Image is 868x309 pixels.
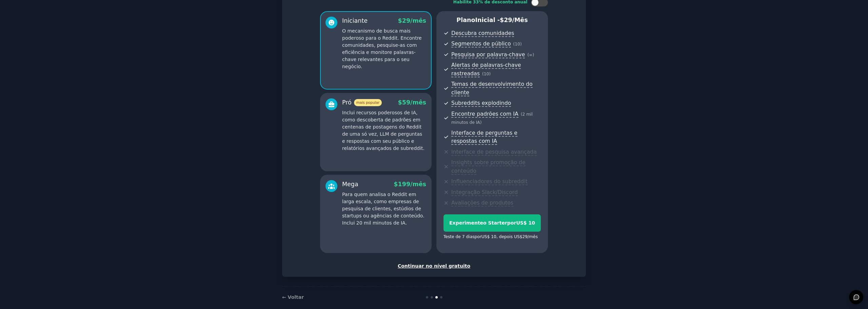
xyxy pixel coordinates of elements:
[475,234,481,239] font: por
[513,42,515,46] font: (
[521,112,522,117] font: (
[507,220,516,226] font: por
[449,220,483,226] font: Experimente
[451,189,518,195] font: Integração Slack/Discord
[527,53,529,57] font: (
[451,149,537,155] font: Interface de pesquisa avançada
[489,72,491,76] font: )
[342,181,358,188] font: Mega
[451,111,518,117] font: Encontre padrões com IA
[398,181,411,188] font: 199
[342,99,352,106] font: Pró
[451,100,511,106] font: Subreddits explodindo
[342,110,425,151] font: Inclui recursos poderosos de IA, como descoberta de padrões em centenas de postagens do Reddit de...
[402,17,410,24] font: 29
[282,294,304,300] a: ← Voltar
[443,234,475,239] font: Teste de 7 dias
[398,99,402,106] font: $
[398,17,402,24] font: $
[451,159,526,174] font: Insights sobre promoção de conteúdo
[451,81,533,96] font: Temas de desenvolvimento do cliente
[451,62,521,77] font: Alertas de palavras-chave rastreadas
[520,42,522,46] font: )
[394,181,398,188] font: $
[532,53,534,57] font: )
[451,112,533,125] font: 2 mil minutos de IA
[451,130,517,144] font: Interface de perguntas e respostas com IA
[443,214,541,232] button: Experimenteo StarterporUS$ 10
[342,192,425,226] font: Para quem analisa o Reddit em larga escala, como empresas de pesquisa de clientes, estúdios de st...
[410,17,426,24] font: /mês
[483,220,507,226] font: o Starter
[456,17,475,23] font: Plano
[451,51,525,58] font: Pesquisa por palavra-chave
[410,99,426,106] font: /mês
[522,234,528,239] font: 29
[515,42,520,46] font: 10
[398,263,470,269] font: Continuar no nível gratuito
[402,99,410,106] font: 59
[496,234,522,239] font: , depois US$
[504,17,512,23] font: 29
[342,28,422,69] font: O mecanismo de busca mais poderoso para o Reddit. Encontre comunidades, pesquise-as com eficiênci...
[500,17,504,23] font: $
[475,17,500,23] font: Inicial -
[451,199,513,206] font: Avaliações de produtos
[451,30,514,36] font: Descubra comunidades
[451,40,511,47] font: Segmentos de público
[356,100,379,104] font: mais popular
[512,17,528,23] font: /mês
[528,234,538,239] font: /mês
[482,72,484,76] font: (
[516,220,535,226] font: US$ 10
[342,17,368,24] font: Iniciante
[484,72,489,76] font: 10
[451,178,528,185] font: Influenciadores do subreddit
[529,53,532,57] font: ∞
[480,120,482,125] font: )
[481,234,496,239] font: US$ 10
[410,181,426,188] font: /mês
